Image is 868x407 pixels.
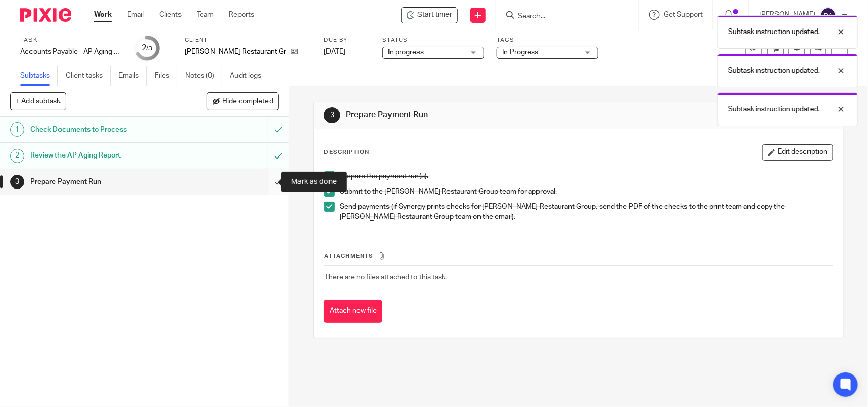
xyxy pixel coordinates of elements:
h1: Review the AP Aging Report [30,148,182,163]
img: Pixie [20,8,71,22]
a: Audit logs [230,66,269,86]
p: Subtask instruction updated. [728,27,820,37]
a: Email [127,10,144,20]
button: Attach new file [324,300,382,323]
span: Hide completed [222,98,273,106]
a: Clients [159,10,182,20]
p: Submit to the [PERSON_NAME] Restaurant Group team for approval. [340,186,832,197]
a: Notes (0) [185,66,222,86]
h1: Prepare Payment Run [30,174,182,190]
p: Send payments (if Synergy prints checks for [PERSON_NAME] Restaurant Group, send the PDF of the c... [340,202,832,223]
p: Description [324,148,369,156]
div: 1 [10,122,24,137]
img: svg%3E [820,7,836,23]
label: Client [185,36,311,44]
a: Client tasks [66,66,111,86]
h1: Prepare Payment Run [346,110,601,120]
button: + Add subtask [10,92,66,110]
p: Subtask instruction updated. [728,66,820,76]
span: Start timer [417,10,452,20]
div: 3 [324,107,340,123]
span: Attachments [324,253,373,259]
p: Subtask instruction updated. [728,104,820,114]
button: Hide completed [207,92,279,110]
a: Subtasks [20,66,58,86]
label: Due by [324,36,370,44]
label: Status [382,36,484,44]
a: Files [155,66,177,86]
a: Emails [118,66,147,86]
div: 2 [10,149,24,163]
div: 2 [142,42,152,54]
p: Prepare the payment run(s). [340,171,832,181]
p: [PERSON_NAME] Restaurant Group [185,47,286,57]
span: [DATE] [324,48,345,55]
label: Task [20,36,122,44]
a: Work [94,10,112,20]
button: Edit description [762,144,833,161]
span: In progress [388,49,424,56]
a: Reports [229,10,254,20]
h1: Check Documents to Process [30,122,182,137]
div: Accounts Payable - AP Aging Review &amp; Payment Run [20,47,122,57]
span: There are no files attached to this task. [324,274,447,281]
a: Team [197,10,214,20]
small: /3 [146,46,152,51]
div: 3 [10,175,24,189]
div: Williamson Restaurant Group - Accounts Payable - AP Aging Review & Payment Run [401,7,458,23]
div: Accounts Payable - AP Aging Review & Payment Run [20,47,122,57]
